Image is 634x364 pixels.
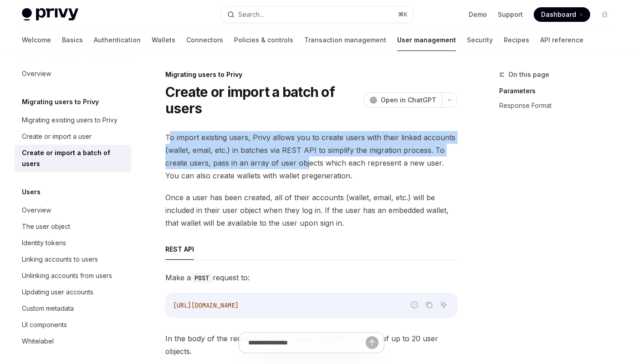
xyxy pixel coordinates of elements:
[152,29,175,51] a: Wallets
[423,299,435,311] button: Copy the contents from the code block
[364,92,442,108] button: Open in ChatGPT
[165,84,360,116] h1: Create or import a batch of users
[467,29,493,51] a: Security
[62,29,83,51] a: Basics
[508,69,549,80] span: On this page
[22,147,126,169] div: Create or import a batch of users
[15,317,131,333] a: UI components
[498,10,523,19] a: Support
[165,70,457,79] div: Migrating users to Privy
[22,115,118,126] div: Migrating existing users to Privy
[22,319,67,330] div: UI components
[381,96,436,105] span: Open in ChatGPT
[221,6,413,23] button: Search...⌘K
[398,11,408,18] span: ⌘ K
[15,66,131,82] a: Overview
[22,29,51,51] a: Welcome
[15,300,131,317] a: Custom metadata
[22,303,74,314] div: Custom metadata
[22,187,41,197] h5: Users
[15,333,131,349] a: Whitelabel
[366,336,378,349] button: Send message
[304,29,386,51] a: Transaction management
[22,287,93,298] div: Updating user accounts
[15,128,131,145] a: Create or import a user
[165,131,457,182] span: To import existing users, Privy allows you to create users with their linked accounts (wallet, em...
[15,251,131,268] a: Linking accounts to users
[499,98,619,113] a: Response Format
[173,301,239,309] span: [URL][DOMAIN_NAME]
[504,29,529,51] a: Recipes
[22,336,54,347] div: Whitelabel
[22,8,78,21] img: light logo
[22,254,98,265] div: Linking accounts to users
[409,299,420,311] button: Report incorrect code
[22,238,66,248] div: Identity tokens
[234,29,293,51] a: Policies & controls
[541,10,576,19] span: Dashboard
[165,271,457,284] span: Make a request to:
[165,191,457,229] span: Once a user has been created, all of their accounts (wallet, email, etc.) will be included in the...
[22,68,51,79] div: Overview
[165,238,194,260] button: REST API
[15,235,131,251] a: Identity tokens
[598,7,612,22] button: Toggle dark mode
[534,7,590,22] a: Dashboard
[22,221,70,232] div: The user object
[238,9,264,20] div: Search...
[94,29,141,51] a: Authentication
[397,29,456,51] a: User management
[22,131,92,142] div: Create or import a user
[22,96,99,107] h5: Migrating users to Privy
[15,218,131,235] a: The user object
[186,29,223,51] a: Connectors
[499,84,619,98] a: Parameters
[191,273,213,283] code: POST
[15,284,131,300] a: Updating user accounts
[438,299,450,311] button: Ask AI
[540,29,583,51] a: API reference
[22,270,112,281] div: Unlinking accounts from users
[15,112,131,128] a: Migrating existing users to Privy
[15,202,131,218] a: Overview
[469,10,487,19] a: Demo
[15,268,131,284] a: Unlinking accounts from users
[15,145,131,172] a: Create or import a batch of users
[22,205,51,216] div: Overview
